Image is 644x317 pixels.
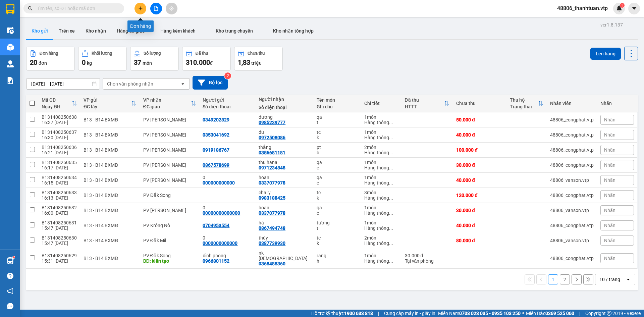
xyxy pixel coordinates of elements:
div: 0349202829 [203,117,229,122]
img: icon-new-feature [616,5,622,11]
span: ... [389,180,393,186]
div: B131408250633 [42,190,77,195]
div: Chưa thu [456,101,503,106]
div: đình phong [203,253,252,258]
div: Hàng thông thường [364,225,398,231]
div: 0966801152 [203,258,229,264]
div: 48806_congphat.vtp [550,193,594,198]
button: aim [166,3,177,14]
div: 48806_vanson.vtp [550,238,594,243]
div: 48806_vanson.vtp [550,177,594,183]
div: qa [317,160,358,165]
input: Select a date range. [26,78,100,89]
span: question-circle [7,273,13,279]
div: 1 món [364,253,398,258]
div: cha ly [259,190,310,195]
sup: 2 [224,72,231,79]
div: DĐ: kiến tạo [143,258,196,264]
button: Hàng đã giao [111,23,150,39]
div: B13 - B14 BXMĐ [84,132,137,138]
div: Hàng thông thường [364,180,398,186]
div: 15:31 [DATE] [42,258,77,264]
span: Nhãn [604,177,615,183]
div: Trạng thái [510,104,538,109]
th: Toggle SortBy [80,95,140,112]
div: PV [PERSON_NAME] [143,208,196,213]
div: PV [PERSON_NAME] [143,117,196,122]
div: Số lượng [144,51,161,56]
div: 0983188425 [259,195,285,201]
button: Chưa thu1,83 triệu [234,47,283,71]
div: qa [317,175,358,180]
span: Nhãn [604,238,615,243]
div: tc [317,190,358,195]
div: VP nhận [143,97,191,103]
span: kg [87,60,92,66]
div: Đơn hàng [40,51,58,56]
span: Kho nhận tổng hợp [273,28,314,34]
div: thúy [259,235,310,241]
div: 16:00 [DATE] [42,210,77,216]
div: 0 [203,175,252,180]
div: 48806_congphat.vtp [550,256,594,261]
div: 0387739930 [259,241,285,246]
div: 30.000 đ [456,208,503,213]
div: B131408250636 [42,145,77,150]
span: 1 [621,3,623,8]
div: Hàng thông thường [364,120,398,125]
div: 2 món [364,235,398,241]
span: | [378,310,379,317]
div: 0971234848 [259,165,285,170]
div: Khối lượng [92,51,112,56]
button: Đã thu310.000đ [182,47,231,71]
div: 48806_congphat.vtp [550,117,594,122]
div: Mã GD [42,97,71,103]
div: VP gửi [84,97,131,103]
th: Toggle SortBy [506,95,547,112]
div: B131408250634 [42,175,77,180]
th: Toggle SortBy [140,95,200,112]
svg: open [626,277,631,282]
div: 16:15 [DATE] [42,180,77,186]
div: 40.000 đ [456,223,503,228]
div: tc [317,235,358,241]
div: Hàng thông thường [364,241,398,246]
div: k [317,195,358,201]
div: 48806_vanson.vtp [550,208,594,213]
span: 48806_thanhtuan.vtp [552,4,613,12]
div: 16:21 [DATE] [42,150,77,155]
span: 0 [82,58,86,66]
div: Thu hộ [510,97,538,103]
strong: 0708 023 035 - 0935 103 250 [459,311,521,316]
strong: 0369 525 060 [545,311,574,316]
div: Chi tiết [364,101,398,106]
div: k [317,241,358,246]
div: 0972508086 [259,135,285,140]
div: 120.000 đ [456,193,503,198]
div: 80.000 đ [456,238,503,243]
span: ... [389,241,393,246]
input: Tìm tên, số ĐT hoặc mã đơn [37,5,116,12]
div: PV Đắk Mil [143,238,196,243]
span: 310.000 [186,58,210,66]
span: Miền Bắc [526,310,574,317]
div: B13 - B14 BXMĐ [84,147,137,153]
strong: 1900 633 818 [344,311,373,316]
div: t [317,120,358,125]
div: Hàng thông thường [364,210,398,216]
div: B13 - B14 BXMĐ [84,238,137,243]
span: Nhãn [604,147,615,153]
div: Đã thu [405,97,444,103]
span: Nhãn [604,223,615,228]
button: 2 [560,274,570,284]
span: Nhãn [604,117,615,122]
div: Tại văn phòng [405,258,450,264]
img: warehouse-icon [7,60,14,67]
div: h [317,258,358,264]
div: Hàng thông thường [364,150,398,155]
div: 1 món [364,205,398,210]
div: 15:47 [DATE] [42,241,77,246]
span: Hàng kèm khách [160,28,196,34]
span: ... [389,258,393,264]
div: PV Krông Nô [143,223,196,228]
